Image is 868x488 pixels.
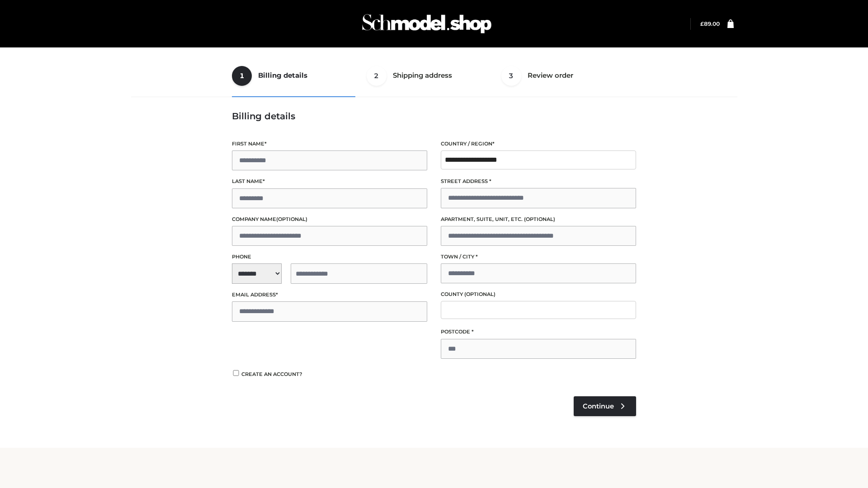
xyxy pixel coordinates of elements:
[583,402,614,410] span: Continue
[464,291,495,297] span: (optional)
[441,215,636,224] label: Apartment, suite, unit, etc.
[232,177,427,186] label: Last name
[359,6,495,42] img: Schmodel Admin 964
[700,20,720,27] a: £89.00
[441,177,636,186] label: Street address
[441,253,636,261] label: Town / City
[232,140,427,148] label: First name
[574,396,636,416] a: Continue
[232,253,427,261] label: Phone
[232,370,240,376] input: Create an account?
[700,20,704,27] span: £
[441,140,636,148] label: Country / Region
[524,216,555,222] span: (optional)
[441,328,636,336] label: Postcode
[232,111,636,122] h3: Billing details
[241,371,302,377] span: Create an account?
[232,215,427,224] label: Company name
[276,216,307,222] span: (optional)
[232,291,427,299] label: Email address
[441,290,636,299] label: County
[700,20,720,27] bdi: 89.00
